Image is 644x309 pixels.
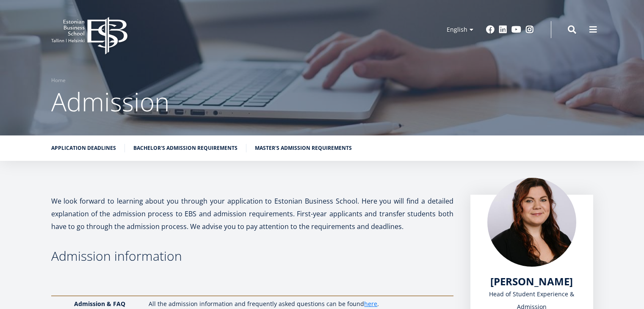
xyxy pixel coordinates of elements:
[74,300,125,308] strong: Admission & FAQ
[490,275,573,288] a: [PERSON_NAME]
[511,25,521,34] a: Youtube
[525,25,534,34] a: Instagram
[51,250,453,262] h3: Admission information
[490,274,573,288] span: [PERSON_NAME]
[133,144,238,152] a: Bachelor's admission requirements
[499,25,507,34] a: Linkedin
[51,76,66,85] a: Home
[487,178,576,267] img: liina reimann
[255,144,352,152] a: Master's admission requirements
[51,84,169,119] span: Admission
[486,25,495,34] a: Facebook
[364,300,377,308] a: here
[51,144,116,152] a: Application deadlines
[51,195,453,233] p: We look forward to learning about you through your application to Estonian Business School. Here ...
